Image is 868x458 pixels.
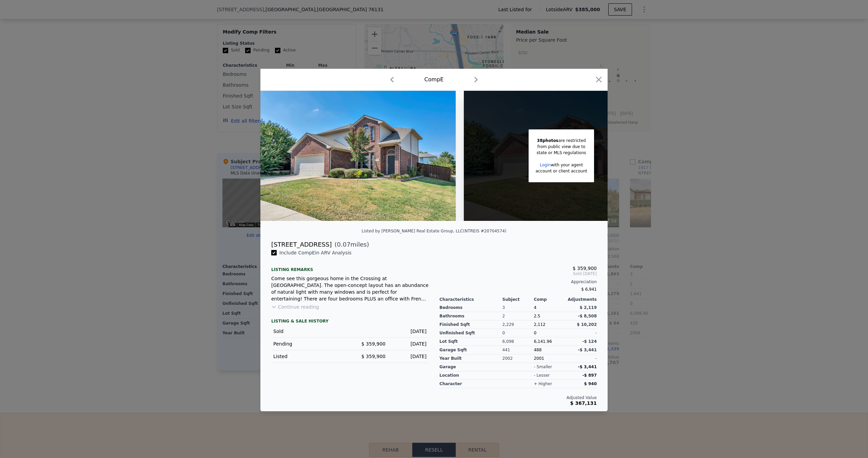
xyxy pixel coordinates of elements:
div: - [565,354,597,363]
div: Bathrooms [439,312,502,320]
span: -$ 124 [582,339,597,344]
div: + higher [534,381,552,387]
div: Listed [273,353,344,360]
div: - smaller [534,364,552,370]
div: Lot Sqft [439,337,502,346]
div: Sold [273,328,344,335]
div: Subject [502,297,534,302]
span: 38 photos [537,138,558,143]
span: 0 [534,331,536,335]
div: from public view due to [535,144,587,150]
div: Adjusted Value [439,395,597,400]
span: $ 6,941 [581,287,597,292]
span: 0.07 [337,241,351,248]
div: LISTING & SALE HISTORY [271,318,429,325]
span: -$ 3,441 [578,348,597,352]
span: 488 [534,348,541,352]
div: 6,098 [502,337,534,346]
div: garage [439,363,502,371]
span: $ 2,119 [580,305,597,310]
div: 2 [502,312,534,320]
div: Listing remarks [271,262,429,272]
div: 3 [502,304,534,312]
div: are restricted [535,138,587,144]
span: $ 359,900 [573,266,597,271]
div: Unfinished Sqft [439,329,502,337]
div: character [439,380,502,388]
div: Appreciation [439,279,597,285]
div: Comp E [425,76,444,84]
div: [DATE] [391,353,427,360]
div: - [565,329,597,337]
div: - lesser [534,373,550,378]
span: $ 367,131 [570,400,597,406]
img: Property Img [260,91,456,221]
span: 4 [534,305,536,310]
span: Sold [DATE] [439,271,597,276]
div: Pending [273,340,344,347]
div: Bedrooms [439,304,502,312]
span: 2,112 [534,322,545,327]
button: Continue reading [271,304,319,310]
div: Come see this gorgeous home in the Crossing at [GEOGRAPHIC_DATA]. The open-concept layout has an ... [271,275,429,302]
a: Login [540,163,551,167]
div: 2001 [534,354,565,363]
div: state or MLS regulations [535,150,587,156]
span: $ 359,900 [361,354,386,359]
div: Listed by [PERSON_NAME] Real Estate Group, LLC (NTREIS #20704574) [362,229,507,233]
span: Include Comp E in ARV Analysis [277,250,354,255]
div: account or client account [535,168,587,174]
div: Comp [534,297,565,302]
div: Finished Sqft [439,320,502,329]
span: $ 940 [584,381,597,386]
div: location [439,371,502,380]
div: [DATE] [391,328,427,335]
span: $ 10,202 [577,322,597,327]
span: -$ 8,508 [578,314,597,318]
span: -$ 3,441 [578,365,597,369]
span: 6,141.96 [534,339,552,344]
div: 0 [502,329,534,337]
div: [STREET_ADDRESS] [271,240,332,249]
div: 2002 [502,354,534,363]
div: 441 [502,346,534,354]
div: Garage Sqft [439,346,502,354]
div: [DATE] [391,340,427,347]
span: $ 359,900 [361,341,386,347]
div: Year Built [439,354,502,363]
div: 2.5 [534,312,565,320]
div: Characteristics [439,297,502,302]
span: -$ 897 [582,373,597,378]
div: 2,229 [502,320,534,329]
span: ( miles) [332,240,369,249]
div: Adjustments [565,297,597,302]
span: with your agent [551,163,583,167]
